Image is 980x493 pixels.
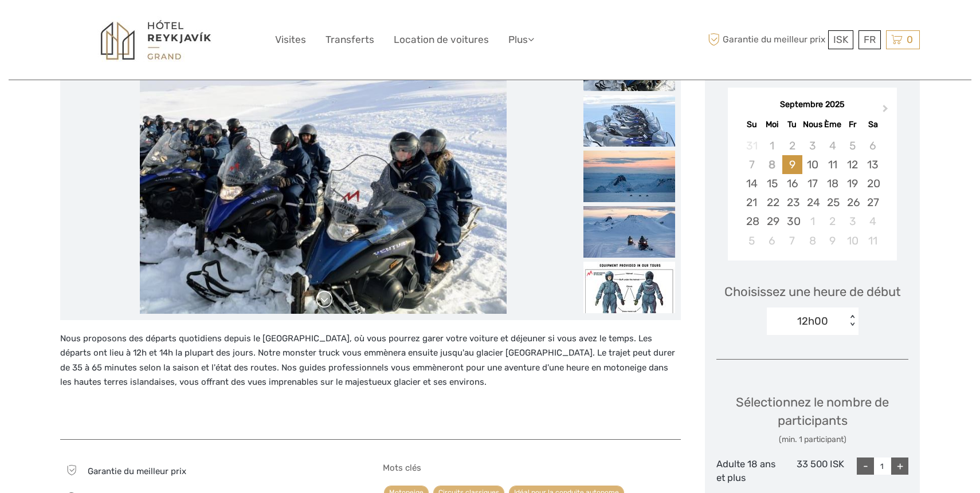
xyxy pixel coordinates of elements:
[809,234,816,247] font: 8
[769,234,775,247] font: 6
[868,234,877,247] font: 11
[88,466,186,476] font: Garantie du meilleur prix
[782,193,802,212] div: Choisissez le mardi 23 septembre 2025
[828,158,837,171] font: 11
[822,174,842,193] div: Choisissez le jeudi 18 septembre 2025
[742,174,762,193] div: Choisissez le dimanche 14 septembre 2025
[842,174,863,193] div: Choisissez le vendredi 19 septembre 2025
[749,158,755,171] font: 7
[93,16,219,64] img: 1297-6b06db7f-02dc-4384-8cae-a6e720e92c06_logo_big.jpg
[802,136,822,155] div: Non disponible le mercredi 3 septembre 2025
[863,231,883,250] div: Choisissez le samedi 11 octobre 2025
[789,139,795,152] font: 2
[863,460,868,472] font: -
[770,139,774,152] font: 1
[275,31,306,48] a: Visites
[762,231,782,250] div: Choisissez le lundi 6 octobre 2025
[787,196,800,209] font: 23
[746,177,758,190] font: 14
[60,333,675,388] font: Nous proposons des départs quotidiens depuis le [GEOGRAPHIC_DATA], où vous pourrez garer votre vo...
[782,231,802,250] div: Choisissez le mardi 7 octobre 2025
[842,231,863,250] div: Choisissez le vendredi 10 octobre 2025
[849,120,856,129] font: Fr
[767,215,779,228] font: 29
[583,262,675,313] img: 0b2dc18640e749cc9db9f0ec22847144_slider_thumbnail.jpeg
[782,136,802,155] div: Non disponible le mardi 2 septembre 2025
[767,196,779,209] font: 22
[742,136,762,155] div: Non disponible le dimanche 31 août 2025
[132,18,146,31] button: Ouvrir le widget de chat LiveChat
[762,193,782,212] div: Choisissez le lundi 22 septembre 2025
[810,215,815,228] font: 1
[802,155,822,174] div: Choisissez le mercredi 10 septembre 2025
[842,155,863,174] div: Choisissez le vendredi 12 septembre 2025
[383,463,421,473] font: Mots clés
[842,193,863,212] div: Choisissez le vendredi 26 septembre 2025
[863,193,883,212] div: Choisissez le samedi 27 septembre 2025
[809,139,816,152] font: 3
[849,139,856,152] font: 5
[867,177,880,190] font: 20
[326,34,374,45] font: Transferts
[907,34,913,45] font: 0
[869,215,876,228] font: 4
[863,136,883,155] div: Non disponible le samedi 6 septembre 2025
[140,40,507,314] img: d1103596fe434076894fede8ef681890_main_slider.jpg
[847,196,860,209] font: 26
[847,158,858,171] font: 12
[583,206,675,258] img: c2e20eff45dc4971b2cb68c02d4f1ced_slider_thumbnail.jpg
[842,212,863,231] div: Choisissez le vendredi 3 octobre 2025
[742,212,762,231] div: Choisissez le dimanche 28 septembre 2025
[787,120,797,129] font: Tu
[766,120,778,129] font: Moi
[802,174,822,193] div: Choisissez le mercredi 17 septembre 2025
[762,136,782,155] div: Non disponible le lundi 1er septembre 2025
[762,155,782,174] div: Non disponible le lundi 8 septembre 2025
[716,459,775,483] font: Adulte 18 ans et plus
[869,139,876,152] font: 6
[847,234,859,247] font: 10
[583,95,675,147] img: a662909e57874bb8a24ac8d14b57afe6_slider_thumbnail.jpg
[807,196,820,209] font: 24
[829,215,836,228] font: 2
[829,139,836,152] font: 4
[822,231,842,250] div: Choisissez le jeudi 9 octobre 2025
[863,174,883,193] div: Choisissez le samedi 20 septembre 2025
[779,435,846,444] font: (min. 1 participant)
[867,196,879,209] font: 27
[802,231,822,250] div: Choisissez le mercredi 8 octobre 2025
[782,212,802,231] div: Choisissez le mardi 30 septembre 2025
[731,136,893,250] div: mois 2025-09
[742,231,762,250] div: Choisissez le dimanche 5 octobre 2025
[827,196,840,209] font: 25
[748,234,755,247] font: 5
[736,395,889,428] font: Sélectionnez le nombre de participants
[849,315,857,327] font: < >
[780,100,845,109] font: Septembre 2025
[769,158,775,171] font: 8
[762,174,782,193] div: Choisissez le lundi 15 septembre 2025
[797,315,828,328] font: 12h00
[789,234,795,247] font: 7
[742,155,762,174] div: Non disponible le dimanche 7 septembre 2025
[326,31,374,48] a: Transferts
[802,193,822,212] div: Choisissez le mercredi 24 septembre 2025
[863,212,883,231] div: Choisissez le samedi 4 octobre 2025
[863,155,883,174] div: Choisissez le samedi 13 septembre 2025
[827,177,838,190] font: 18
[833,34,848,45] font: ISK
[877,102,896,120] button: Mois prochain
[583,151,675,202] img: 159892f02703465eb6f1aca5f83bbc69_slider_thumbnail.jpg
[746,215,759,228] font: 28
[762,212,782,231] div: Choisissez le lundi 29 septembre 2025
[746,139,758,152] font: 31
[787,177,798,190] font: 16
[822,212,842,231] div: Choisissez le jeudi 2 octobre 2025
[742,193,762,212] div: Choisissez le dimanche 21 septembre 2025
[724,284,901,299] font: Choisissez une heure de début
[829,234,836,247] font: 9
[767,177,778,190] font: 15
[746,196,757,209] font: 21
[789,158,795,171] font: 9
[822,136,842,155] div: Non disponible le jeudi 4 septembre 2025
